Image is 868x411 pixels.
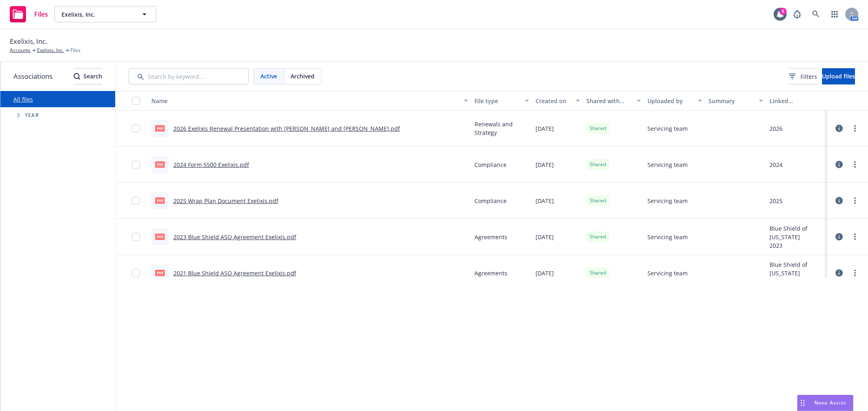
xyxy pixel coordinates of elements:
span: Filters [789,72,817,81]
span: [DATE] [536,197,554,205]
input: Toggle Row Selected [132,197,140,205]
span: [DATE] [536,233,554,241]
span: Shared [590,233,606,240]
div: Blue Shield of [US_STATE] [770,224,824,241]
a: 2026 Exelixis Renewal Presentation with [PERSON_NAME] and [PERSON_NAME].pdf [173,125,400,132]
span: Nova Assist [814,399,846,406]
a: more [850,123,860,133]
a: Search [808,6,824,22]
a: more [850,196,860,205]
span: Servicing team [647,124,688,133]
button: Shared with client [583,91,644,110]
a: Switch app [826,6,843,22]
a: 2023 Blue Shield ASO Agreement Exelixis.pdf [173,233,296,241]
span: Associations [13,71,52,82]
span: Year [25,113,39,118]
button: Name [148,91,471,110]
button: Upload files [822,68,855,84]
a: more [850,160,860,169]
div: Drag to move [798,395,808,411]
span: pdf [155,234,165,240]
input: Select all [132,97,140,105]
span: Servicing team [647,269,688,277]
span: [DATE] [536,160,554,169]
a: Report a Bug [789,6,805,22]
svg: Search [74,73,80,80]
span: [DATE] [536,269,554,277]
span: Exelixis, Inc. [10,36,47,47]
div: Shared with client [586,97,632,105]
div: Tree Example [0,107,115,123]
a: Exelixis, Inc. [37,47,64,54]
button: Linked associations [766,91,827,110]
span: Filters [800,72,817,81]
div: Name [151,97,459,105]
span: Compliance [474,160,507,169]
a: 2025 Wrap Plan Document Exelixis.pdf [173,197,278,205]
div: 2025 [770,197,783,205]
span: Upload files [822,72,855,80]
div: 9 [779,8,787,15]
span: Servicing team [647,197,688,205]
button: Uploaded by [644,91,705,110]
span: [DATE] [536,124,554,133]
div: Created on [536,97,571,105]
span: pdf [155,125,165,131]
span: Shared [590,161,606,168]
a: Accounts [10,47,31,54]
div: 2024 [770,160,783,169]
span: Files [34,11,48,17]
span: pdf [155,270,165,276]
span: pdf [155,197,165,203]
div: File type [474,97,520,105]
div: Blue Shield of [US_STATE] [770,260,824,277]
div: 2021 [770,277,824,286]
div: Linked associations [770,97,824,105]
span: Renewals and Strategy [474,120,529,137]
a: Files [7,3,51,26]
span: Compliance [474,197,507,205]
span: Exelixis, Inc. [61,10,132,19]
a: All files [13,95,33,103]
span: Files [70,47,81,54]
span: Agreements [474,233,507,241]
button: Nova Assist [797,395,853,411]
input: Toggle Row Selected [132,124,140,132]
button: Summary [705,91,766,110]
span: Shared [590,125,606,132]
input: Toggle Row Selected [132,160,140,169]
div: Search [74,69,102,84]
a: more [850,232,860,242]
button: SearchSearch [74,68,102,84]
div: 2026 [770,124,783,133]
div: Uploaded by [647,97,693,105]
span: Shared [590,269,606,277]
span: Servicing team [647,233,688,241]
input: Toggle Row Selected [132,269,140,277]
span: pdf [155,161,165,167]
button: Exelixis, Inc. [55,6,156,22]
div: 2023 [770,241,824,250]
span: Servicing team [647,160,688,169]
span: Archived [291,72,315,80]
a: 2024 Form 5500 Exelixis.pdf [173,161,249,169]
a: 2021 Blue Shield ASO Agreement Exelixis.pdf [173,269,296,277]
button: Filters [789,68,817,84]
button: File type [471,91,532,110]
span: Agreements [474,269,507,277]
input: Search by keyword... [129,68,249,84]
input: Toggle Row Selected [132,233,140,241]
div: Summary [708,97,754,105]
span: Active [260,72,277,80]
a: more [850,268,860,278]
button: Created on [532,91,583,110]
span: Shared [590,197,606,204]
